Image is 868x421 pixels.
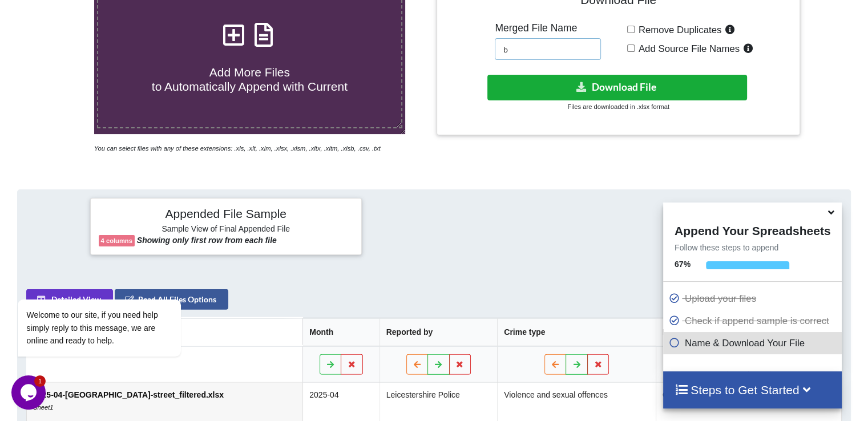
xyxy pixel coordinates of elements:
p: Check if append sample is correct [669,314,839,328]
span: Remove Duplicates [635,25,722,35]
small: Files are downloaded in .xlsx format [567,103,669,110]
button: Download File [487,75,747,100]
th: Location [656,318,841,346]
th: Reported by [380,318,498,346]
button: Read All Files Options [115,289,228,309]
p: Name & Download Your File [669,336,839,350]
span: Add More Files to Automatically Append with Current [152,66,348,93]
input: Enter File Name [495,38,601,60]
th: Month [302,318,379,346]
h6: Sample View of Final Appended File [99,224,353,236]
h4: Steps to Get Started [675,383,830,397]
h4: Appended File Sample [99,207,353,222]
h5: Merged File Name [495,22,601,34]
b: 67 % [675,260,691,269]
iframe: chat widget [11,196,217,370]
span: Add Source File Names [635,43,740,54]
th: Crime type [497,318,656,346]
p: Upload your files [669,292,839,306]
p: Follow these steps to append [663,242,842,253]
iframe: chat widget [11,375,48,410]
h4: Append Your Spreadsheets [663,221,842,238]
b: Showing only first row from each file [137,236,277,245]
i: Sheet1 [33,403,53,410]
i: You can select files with any of these extensions: .xls, .xlt, .xlm, .xlsx, .xlsm, .xltx, .xltm, ... [94,145,381,152]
